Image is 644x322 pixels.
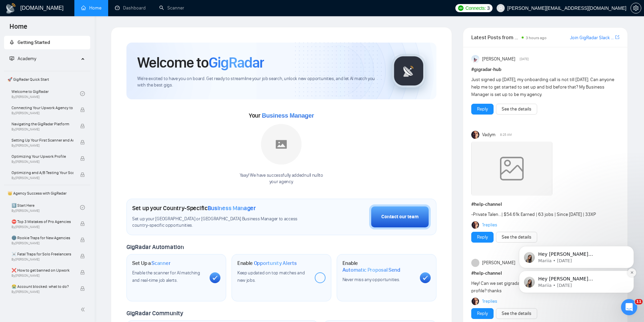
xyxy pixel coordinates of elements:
span: 🌚 Rookie Traps for New Agencies [11,234,73,241]
span: double-left [80,306,87,313]
span: ⛔ Top 3 Mistakes of Pro Agencies [11,218,73,225]
span: 3 [487,4,490,12]
span: By [PERSON_NAME] [11,241,73,245]
span: Keep updated on top matches and new jobs. [237,270,305,283]
a: Join GigRadar Slack Community [570,34,614,42]
span: - | $54.61k Earned | 63 jobs | Since [DATE] | 33XP [471,212,596,217]
span: lock [80,156,85,161]
span: 8:25 AM [500,132,512,138]
span: Optimizing Your Upwork Profile [11,153,73,160]
span: check-circle [80,91,85,96]
span: GigRadar Community [126,309,183,317]
span: By [PERSON_NAME] [11,144,73,148]
a: See the details [502,233,531,241]
h1: Enable [237,260,297,267]
span: lock [80,107,85,112]
span: By [PERSON_NAME] [11,257,73,262]
span: Never miss any opportunities. [342,277,400,282]
img: logo [5,3,16,14]
span: By [PERSON_NAME] [11,225,73,229]
span: Vadym [482,131,496,139]
button: Contact our team [369,204,431,229]
span: 🚀 GigRadar Quick Start [5,73,90,86]
span: Business Manager [208,204,256,212]
span: Setting Up Your First Scanner and Auto-Bidder [11,137,73,144]
span: export [615,34,619,40]
span: lock [80,124,85,128]
span: fund-projection-screen [9,56,14,61]
img: upwork-logo.png [458,5,463,11]
span: check-circle [80,205,85,210]
span: By [PERSON_NAME] [11,111,73,115]
span: Home [4,22,33,36]
span: Connects: [466,4,486,12]
a: homeHome [81,5,101,11]
h1: # help-channel [471,270,619,277]
span: GigRadar Automation [126,243,184,251]
span: Your [249,112,314,119]
span: lock [80,172,85,177]
button: Reply [471,308,494,319]
img: placeholder.png [261,124,302,165]
a: Private Talen... [473,212,501,217]
span: Scanner [151,260,170,267]
span: GigRadar [209,53,264,72]
iframe: Intercom live chat [621,299,637,315]
button: setting [630,3,641,14]
img: weqQh+iSagEgQAAAABJRU5ErkJggg== [471,142,552,196]
span: 👑 Agency Success with GigRadar [5,187,90,200]
h1: Enable [342,260,414,273]
span: Latest Posts from the GigRadar Community [471,33,520,42]
span: lock [80,270,85,275]
a: 1️⃣ Start HereBy[PERSON_NAME] [11,200,80,215]
span: lock [80,254,85,258]
span: 11 [635,299,643,304]
a: See the details [502,310,531,317]
span: lock [80,221,85,226]
button: See the details [496,104,537,115]
span: We're excited to have you on board. Get ready to streamline your job search, unlock new opportuni... [137,76,381,89]
span: user [498,6,503,10]
a: searchScanner [159,5,184,11]
iframe: Intercom notifications message [509,203,644,304]
span: Business Manager [262,112,314,119]
h1: # help-channel [471,201,619,208]
span: setting [631,5,641,11]
span: lock [80,238,85,242]
img: Anisuzzaman Khan [471,55,479,63]
span: Automatic Proposal Send [342,267,400,273]
div: Contact our team [381,213,419,221]
img: gigradar-logo.png [392,54,426,88]
button: Reply [471,232,494,243]
button: See the details [496,308,537,319]
button: Reply [471,104,494,115]
div: Yaay! We have successfully added null null to [240,172,323,185]
span: lock [80,286,85,291]
button: See the details [496,232,537,243]
a: Reply [477,233,488,241]
span: Academy [18,56,36,61]
span: Set up your [GEOGRAPHIC_DATA] or [GEOGRAPHIC_DATA] Business Manager to access country-specific op... [132,216,311,229]
h1: Set up your Country-Specific [132,204,256,212]
span: 😭 Account blocked: what to do? [11,283,73,290]
span: Opportunity Alerts [254,260,297,267]
a: dashboardDashboard [115,5,146,11]
span: Just signed up [DATE], my onboarding call is not till [DATE]. Can anyone help me to get started t... [471,77,614,97]
span: By [PERSON_NAME] [11,160,73,164]
span: [DATE] [520,56,529,62]
a: setting [630,5,641,11]
li: Getting Started [4,36,90,49]
h1: Welcome to [137,53,264,72]
span: By [PERSON_NAME] [11,274,73,278]
span: [PERSON_NAME] [482,55,515,63]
